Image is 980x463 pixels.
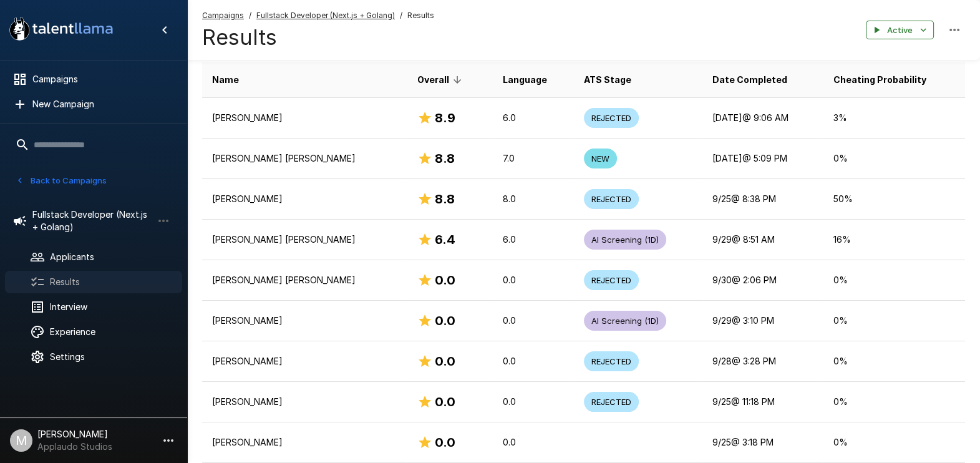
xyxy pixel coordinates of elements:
p: [PERSON_NAME] [212,355,397,368]
td: 9/25 @ 11:18 PM [702,382,823,422]
p: [PERSON_NAME] [212,314,397,327]
h6: 0.0 [435,432,455,452]
p: [PERSON_NAME] [PERSON_NAME] [212,274,397,286]
span: Cheating Probability [833,72,926,87]
span: Overall [417,72,465,87]
p: [PERSON_NAME] [PERSON_NAME] [212,152,397,165]
p: [PERSON_NAME] [212,396,397,408]
td: 9/29 @ 3:10 PM [702,301,823,341]
h6: 8.8 [435,189,455,209]
p: [PERSON_NAME] [PERSON_NAME] [212,233,397,246]
span: REJECTED [584,112,639,124]
span: REJECTED [584,275,639,286]
p: 0.0 [503,314,563,327]
p: 0.0 [503,355,563,368]
td: 9/28 @ 3:28 PM [702,341,823,382]
span: Language [503,72,547,87]
td: 9/30 @ 2:06 PM [702,260,823,301]
td: 9/25 @ 8:38 PM [702,179,823,220]
span: ATS Stage [584,72,631,87]
span: NEW [584,153,617,165]
p: 0.0 [503,274,563,286]
p: 6.0 [503,112,563,124]
span: REJECTED [584,356,639,368]
p: 50 % [833,193,955,205]
p: 0 % [833,152,955,165]
p: 7.0 [503,152,563,165]
span: / [249,9,251,22]
h6: 8.9 [435,108,455,128]
u: Campaigns [202,11,244,20]
td: [DATE] @ 9:06 AM [702,98,823,139]
p: 0.0 [503,396,563,408]
p: [PERSON_NAME] [212,436,397,449]
p: 0 % [833,355,955,368]
h6: 0.0 [435,351,455,371]
h4: Results [202,24,434,51]
span: AI Screening (1D) [584,315,666,327]
p: 3 % [833,112,955,124]
span: / [400,9,402,22]
button: Active [866,21,934,40]
span: REJECTED [584,396,639,408]
h6: 8.8 [435,149,455,168]
td: 9/25 @ 3:18 PM [702,422,823,463]
p: 0.0 [503,436,563,449]
p: [PERSON_NAME] [212,112,397,124]
h6: 0.0 [435,270,455,290]
p: 0 % [833,274,955,286]
u: Fullstack Developer (Next.js + Golang) [256,11,395,20]
p: [PERSON_NAME] [212,193,397,205]
span: AI Screening (1D) [584,234,666,246]
span: REJECTED [584,193,639,205]
p: 6.0 [503,233,563,246]
h6: 0.0 [435,392,455,412]
p: 16 % [833,233,955,246]
td: [DATE] @ 5:09 PM [702,139,823,179]
td: 9/29 @ 8:51 AM [702,220,823,260]
span: Date Completed [712,72,787,87]
span: Results [407,9,434,22]
h6: 0.0 [435,311,455,331]
span: Name [212,72,239,87]
p: 8.0 [503,193,563,205]
p: 0 % [833,436,955,449]
p: 0 % [833,396,955,408]
h6: 6.4 [435,230,455,250]
p: 0 % [833,314,955,327]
